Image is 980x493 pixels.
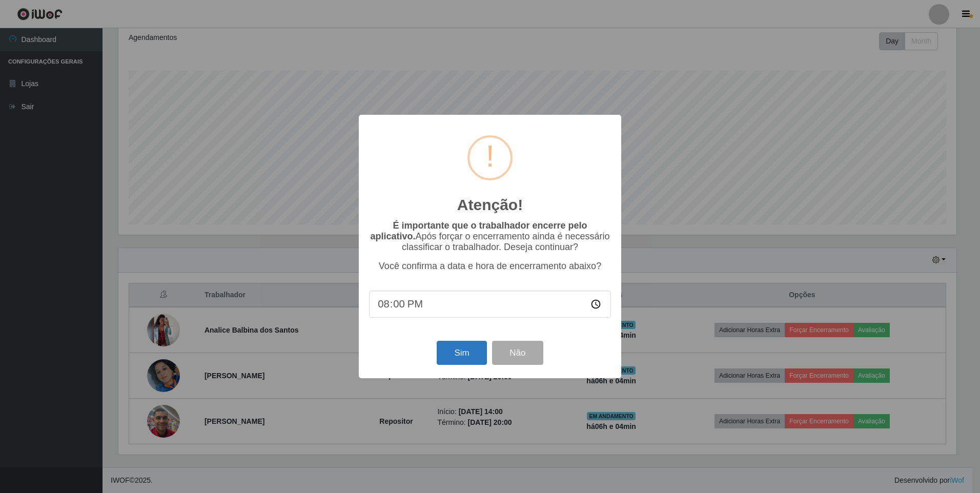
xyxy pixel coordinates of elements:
button: Sim [437,341,486,365]
h2: Atenção! [457,196,523,214]
b: É importante que o trabalhador encerre pelo aplicativo. [370,220,587,241]
button: Não [492,341,543,365]
p: Após forçar o encerramento ainda é necessário classificar o trabalhador. Deseja continuar? [369,220,611,253]
p: Você confirma a data e hora de encerramento abaixo? [369,261,611,272]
